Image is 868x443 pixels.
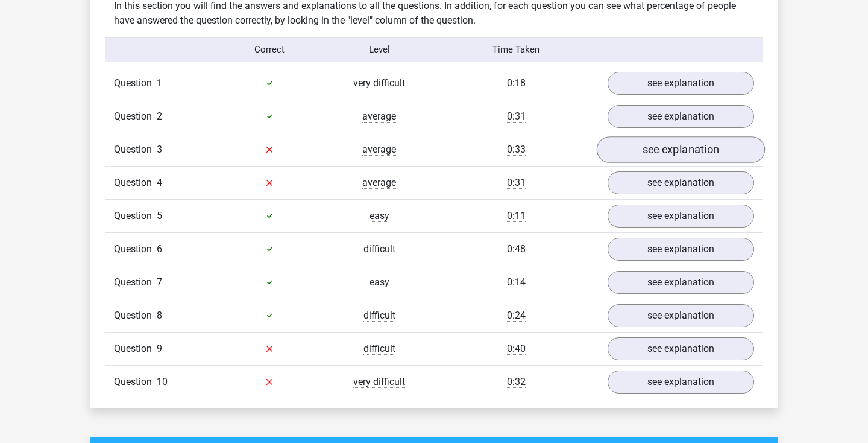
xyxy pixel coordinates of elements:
div: Correct [215,43,325,57]
a: see explanation [608,337,754,360]
span: 0:14 [507,276,526,288]
span: 8 [157,310,162,321]
span: Question [114,342,157,356]
span: average [362,177,396,189]
span: Question [114,76,157,91]
span: 0:11 [507,210,526,222]
span: 0:31 [507,110,526,123]
div: Level [324,43,434,57]
span: 0:33 [507,144,526,156]
a: see explanation [608,205,754,228]
a: see explanation [608,105,754,128]
span: difficult [363,310,395,322]
span: Question [114,275,157,290]
span: 9 [157,343,162,354]
a: see explanation [608,304,754,327]
a: see explanation [597,136,765,163]
span: Question [114,109,157,124]
span: 6 [157,243,162,255]
span: average [362,144,396,156]
span: Question [114,209,157,223]
span: very difficult [353,376,405,388]
span: easy [370,276,389,288]
span: 5 [157,210,162,221]
span: very difficult [353,77,405,89]
span: 1 [157,77,162,89]
a: see explanation [608,171,754,194]
span: difficult [363,243,395,255]
span: easy [370,210,389,222]
a: see explanation [608,271,754,294]
span: Question [114,375,157,389]
span: 0:32 [507,376,526,388]
a: see explanation [608,371,754,394]
span: Question [114,308,157,323]
span: 0:40 [507,343,526,355]
span: 10 [157,376,168,387]
span: Question [114,142,157,157]
span: 4 [157,177,162,188]
span: 0:48 [507,243,526,255]
a: see explanation [608,238,754,261]
span: difficult [363,343,395,355]
span: 0:18 [507,77,526,89]
span: average [362,110,396,123]
span: 2 [157,110,162,122]
span: Question [114,242,157,257]
span: 0:24 [507,310,526,322]
span: 3 [157,144,162,155]
div: Time Taken [434,43,599,57]
span: 7 [157,276,162,288]
a: see explanation [608,72,754,95]
span: Question [114,176,157,190]
span: 0:31 [507,177,526,189]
